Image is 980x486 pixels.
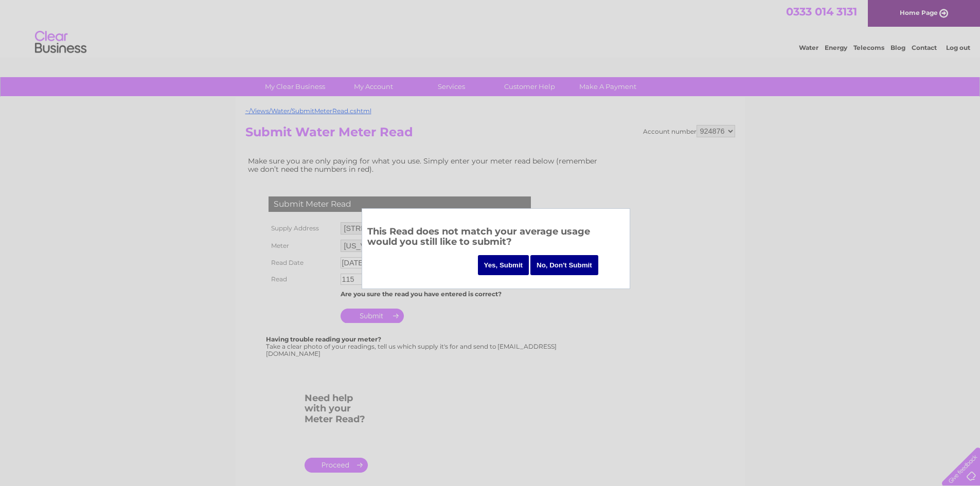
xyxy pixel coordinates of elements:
[530,255,598,275] input: No, Don't Submit
[367,224,625,253] h3: This Read does not match your average usage would you still like to submit?
[946,44,970,51] a: Log out
[799,44,818,51] a: Water
[890,44,905,51] a: Blog
[912,44,937,51] a: Contact
[853,44,884,51] a: Telecoms
[34,27,87,58] img: logo.png
[825,44,847,51] a: Energy
[478,255,529,275] input: Yes, Submit
[786,5,857,18] a: 0333 014 3131
[247,6,734,50] div: Clear Business is a trading name of Verastar Limited (registered in [GEOGRAPHIC_DATA] No. 3667643...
